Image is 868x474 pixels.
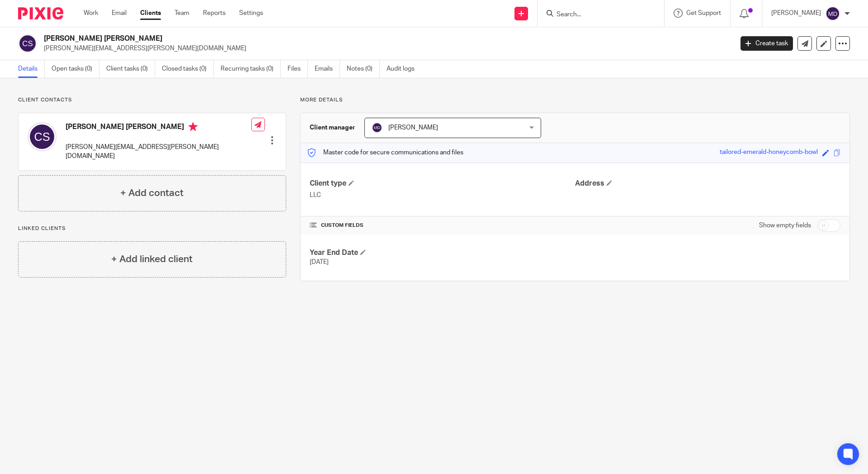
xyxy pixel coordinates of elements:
img: Pixie [18,7,63,19]
a: Closed tasks (0) [162,60,214,78]
h4: Client type [310,179,575,188]
img: svg%3E [826,6,840,21]
a: Create task [741,36,793,51]
a: Recurring tasks (0) [221,60,281,78]
p: [PERSON_NAME][EMAIL_ADDRESS][PERSON_NAME][DOMAIN_NAME] [44,44,727,53]
p: [PERSON_NAME][EMAIL_ADDRESS][PERSON_NAME][DOMAIN_NAME] [66,143,251,161]
a: Open tasks (0) [52,60,99,78]
p: [PERSON_NAME] [771,9,821,18]
a: Email [112,9,127,18]
h4: + Add contact [120,186,184,200]
span: Get Support [686,10,721,16]
h4: + Add linked client [111,252,193,266]
h3: Client manager [310,123,355,132]
a: Clients [140,9,161,18]
span: [DATE] [310,259,329,265]
a: Settings [239,9,263,18]
p: Master code for secure communications and files [307,148,463,157]
h4: Address [575,179,840,188]
a: Notes (0) [347,60,380,78]
label: Show empty fields [759,221,811,230]
p: Linked clients [18,225,286,232]
img: svg%3E [372,122,382,133]
a: Work [84,9,98,18]
p: LLC [310,191,575,200]
h4: Year End Date [310,248,575,258]
img: svg%3E [28,122,57,151]
span: [PERSON_NAME] [388,124,438,131]
h4: [PERSON_NAME] [PERSON_NAME] [66,122,251,134]
i: Primary [189,122,198,131]
a: Client tasks (0) [106,60,155,78]
p: More details [300,96,850,104]
a: Details [18,60,45,78]
img: svg%3E [18,34,37,53]
h2: [PERSON_NAME] [PERSON_NAME] [44,34,590,43]
div: tailored-emerald-honeycomb-bowl [720,148,818,158]
a: Emails [315,60,340,78]
h4: CUSTOM FIELDS [310,222,575,229]
a: Team [175,9,189,18]
a: Files [288,60,308,78]
p: Client contacts [18,96,286,104]
a: Audit logs [387,60,421,78]
input: Search [556,11,637,19]
a: Reports [203,9,226,18]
